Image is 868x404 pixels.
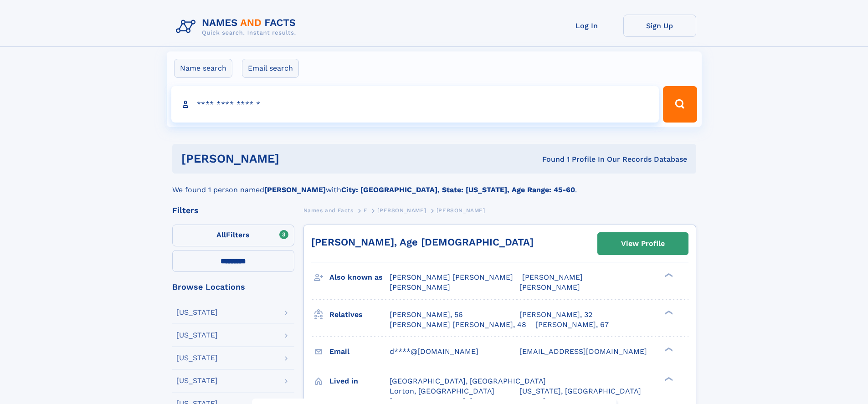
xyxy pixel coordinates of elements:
[172,174,696,195] div: We found 1 person named with .
[181,153,411,164] h1: [PERSON_NAME]
[377,207,426,214] span: [PERSON_NAME]
[364,207,367,214] span: F
[216,230,226,239] span: All
[176,377,218,384] div: [US_STATE]
[242,59,299,78] label: Email search
[329,270,390,285] h3: Also known as
[663,346,673,352] div: ❯
[663,376,673,382] div: ❯
[341,185,575,194] b: City: [GEOGRAPHIC_DATA], State: [US_STATE], Age Range: 45-60
[437,207,485,214] span: [PERSON_NAME]
[623,15,696,37] a: Sign Up
[311,236,534,248] a: [PERSON_NAME], Age [DEMOGRAPHIC_DATA]
[176,354,218,362] div: [US_STATE]
[390,387,494,395] span: Lorton, [GEOGRAPHIC_DATA]
[519,347,647,356] span: [EMAIL_ADDRESS][DOMAIN_NAME]
[550,15,623,37] a: Log In
[264,185,326,194] b: [PERSON_NAME]
[377,205,426,216] a: [PERSON_NAME]
[390,320,526,330] a: [PERSON_NAME] [PERSON_NAME], 48
[329,344,390,359] h3: Email
[390,283,450,291] span: [PERSON_NAME]
[621,233,665,254] div: View Profile
[174,59,232,78] label: Name search
[663,309,673,315] div: ❯
[390,310,463,320] a: [PERSON_NAME], 56
[329,373,390,389] h3: Lived in
[176,309,218,316] div: [US_STATE]
[519,283,580,291] span: [PERSON_NAME]
[519,310,592,320] a: [PERSON_NAME], 32
[390,273,513,281] span: [PERSON_NAME] [PERSON_NAME]
[663,86,697,123] button: Search Button
[411,154,687,164] div: Found 1 Profile In Our Records Database
[172,225,294,246] label: Filters
[303,205,354,216] a: Names and Facts
[171,86,659,123] input: search input
[329,307,390,322] h3: Relatives
[176,332,218,339] div: [US_STATE]
[535,320,609,330] a: [PERSON_NAME], 67
[172,15,303,39] img: Logo Names and Facts
[364,205,367,216] a: F
[390,377,546,385] span: [GEOGRAPHIC_DATA], [GEOGRAPHIC_DATA]
[663,272,673,278] div: ❯
[522,273,583,281] span: [PERSON_NAME]
[172,206,294,215] div: Filters
[172,283,294,291] div: Browse Locations
[598,233,688,255] a: View Profile
[519,387,641,395] span: [US_STATE], [GEOGRAPHIC_DATA]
